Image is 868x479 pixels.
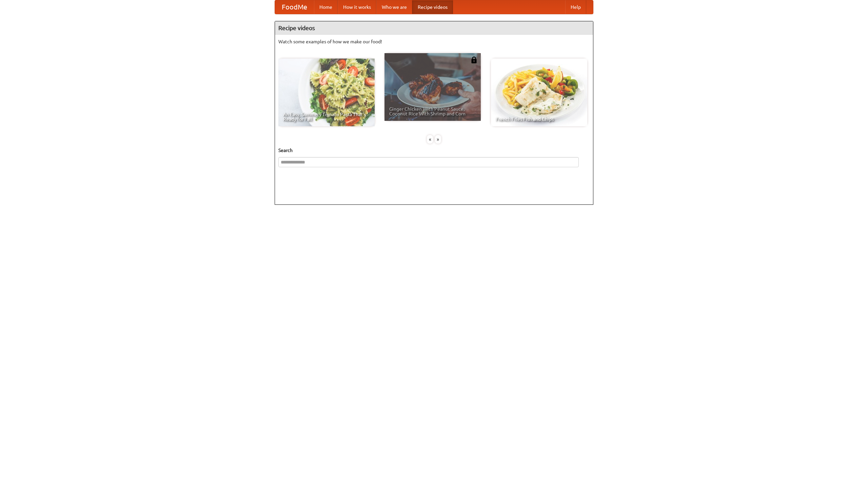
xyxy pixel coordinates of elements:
[435,135,441,144] div: »
[412,0,453,14] a: Recipe videos
[283,112,370,122] span: An Easy, Summery Tomato Pasta That's Ready for Fall
[376,0,412,14] a: Who we are
[338,0,376,14] a: How it works
[471,57,477,63] img: 483408.png
[278,147,590,154] h5: Search
[275,21,593,35] h4: Recipe videos
[275,0,314,14] a: FoodMe
[491,59,587,126] a: French Fries Fish and Chips
[427,135,433,144] div: «
[496,117,583,122] span: French Fries Fish and Chips
[565,0,586,14] a: Help
[278,38,590,45] p: Watch some examples of how we make our food!
[278,59,375,126] a: An Easy, Summery Tomato Pasta That's Ready for Fall
[314,0,338,14] a: Home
